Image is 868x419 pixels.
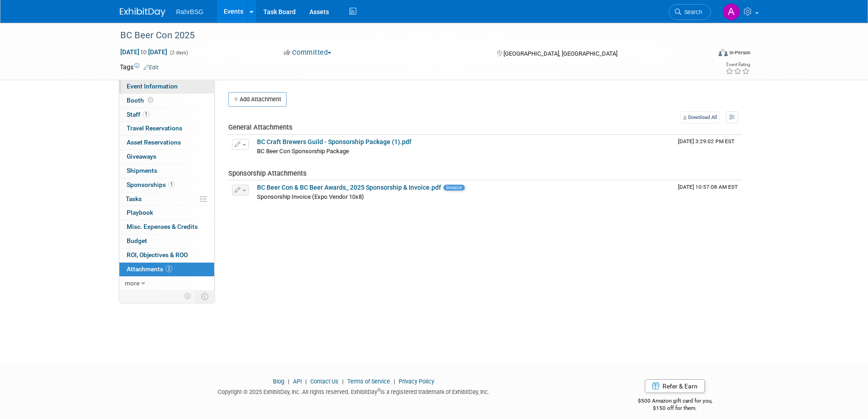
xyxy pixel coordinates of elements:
[139,48,148,56] span: to
[117,27,697,44] div: BC Beer Con 2025
[674,135,742,158] td: Upload Timestamp
[674,181,742,203] td: Upload Timestamp
[180,290,196,302] td: Personalize Event Tab Strip
[165,265,172,272] span: 2
[120,8,165,17] img: ExhibitDay
[286,378,292,385] span: |
[399,378,434,385] a: Privacy Policy
[169,50,188,56] span: (2 days)
[657,47,751,61] div: Event Format
[119,164,214,178] a: Shipments
[601,404,749,412] div: $150 off for them.
[681,9,702,16] span: Search
[127,223,198,230] span: Misc. Expenses & Credits
[119,192,214,206] a: Tasks
[119,178,214,192] a: Sponsorships1
[127,265,172,273] span: Attachments
[126,195,142,202] span: Tasks
[119,277,214,290] a: more
[176,8,204,16] span: RahrBSG
[719,49,728,56] img: Format-Inperson.png
[127,139,181,146] span: Asset Reservations
[127,181,175,188] span: Sponsorships
[725,62,750,67] div: Event Rating
[119,136,214,150] a: Asset Reservations
[195,290,214,302] td: Toggle Event Tabs
[729,49,750,56] div: In-Person
[120,62,159,72] td: Tags
[669,4,711,20] a: Search
[127,251,188,259] span: ROI, Objectives & ROO
[119,122,214,135] a: Travel Reservations
[293,378,302,385] a: API
[119,80,214,93] a: Event Information
[119,220,214,234] a: Misc. Expenses & Credits
[281,48,335,57] button: Committed
[127,83,178,90] span: Event Information
[127,209,153,216] span: Playbook
[146,97,155,103] span: Booth not reserved yet
[257,138,411,145] a: BC Craft Brewers Guild - Sponsorship Package (1).pdf
[443,185,465,191] span: Invoice
[127,111,149,118] span: Staff
[257,148,349,155] span: BC Beer Con Sponsorship Package
[391,378,397,385] span: |
[601,391,749,412] div: $500 Amazon gift card for you,
[127,167,157,174] span: Shipments
[120,48,168,56] span: [DATE] [DATE]
[228,123,293,131] span: General Attachments
[125,279,139,287] span: more
[678,138,734,145] span: Upload Timestamp
[127,124,182,132] span: Travel Reservations
[119,150,214,164] a: Giveaways
[257,184,441,191] a: BC Beer Con & BC Beer Awards_ 2025 Sponsorship & Invoice.pdf
[303,378,309,385] span: |
[257,193,364,200] span: Sponsorship Invoice (Expo Vendor 10x8)
[503,50,617,57] span: [GEOGRAPHIC_DATA], [GEOGRAPHIC_DATA]
[119,263,214,276] a: Attachments2
[310,378,339,385] a: Contact Us
[377,388,380,393] sup: ®
[119,108,214,122] a: Staff1
[340,378,346,385] span: |
[273,378,284,385] a: Blog
[127,97,155,104] span: Booth
[143,111,149,118] span: 1
[127,237,147,244] span: Budget
[168,181,175,188] span: 1
[228,169,307,177] span: Sponsorship Attachments
[119,234,214,248] a: Budget
[680,111,720,124] a: Download All
[723,3,740,21] img: Anna-Lisa Brewer
[119,206,214,220] a: Playbook
[127,153,156,160] span: Giveaways
[120,386,588,396] div: Copyright © 2025 ExhibitDay, Inc. All rights reserved. ExhibitDay is a registered trademark of Ex...
[119,94,214,108] a: Booth
[678,184,738,190] span: Upload Timestamp
[347,378,390,385] a: Terms of Service
[645,379,705,393] a: Refer & Earn
[144,64,159,71] a: Edit
[228,92,287,107] button: Add Attachment
[119,248,214,262] a: ROI, Objectives & ROO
